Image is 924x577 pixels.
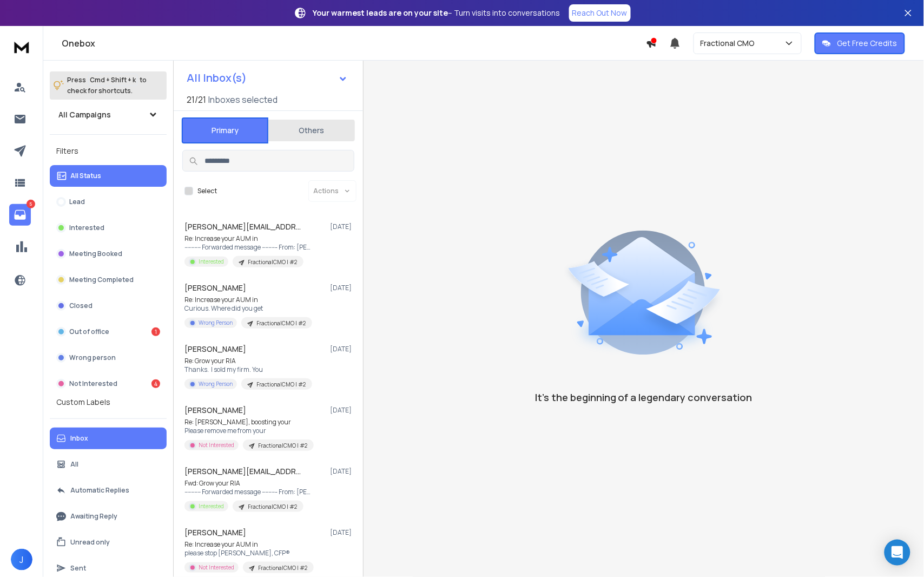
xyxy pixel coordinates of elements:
p: Re: Increase your AUM in [184,296,312,304]
button: Primary [182,117,268,143]
p: please stop [PERSON_NAME], CFP® [184,549,314,558]
p: All [70,460,78,469]
p: Re: Increase your AUM in [184,234,314,243]
p: Please remove me from your [184,427,314,435]
p: Get Free Credits [837,38,897,49]
p: [DATE] [330,284,354,292]
p: Not Interested [199,563,234,572]
span: Cmd + Shift + k [88,74,137,86]
button: Inbox [50,428,167,449]
h3: Inboxes selected [208,93,278,106]
p: Thanks. I sold my firm. You [184,365,312,374]
h1: [PERSON_NAME] [184,283,246,293]
button: Awaiting Reply [50,506,167,527]
p: Wrong Person [199,319,233,327]
p: FractionalCMO | #2 [248,258,297,266]
h1: [PERSON_NAME] [184,527,246,538]
button: Automatic Replies [50,480,167,501]
p: Reach Out Now [572,8,628,18]
p: Meeting Completed [69,276,134,284]
h3: Custom Labels [56,397,110,408]
p: Interested [69,224,104,232]
p: [DATE] [330,467,354,476]
h1: All Inbox(s) [187,73,247,83]
button: Others [268,119,355,142]
p: [DATE] [330,528,354,537]
p: Unread only [70,538,110,547]
h1: [PERSON_NAME][EMAIL_ADDRESS][DOMAIN_NAME] [184,221,303,232]
h1: [PERSON_NAME] [184,405,246,416]
p: Meeting Booked [69,250,122,258]
p: Inbox [70,434,88,443]
button: Interested [50,217,167,239]
div: 4 [151,379,160,388]
p: Out of office [69,327,109,336]
button: Not Interested4 [50,373,167,395]
button: All Campaigns [50,104,167,126]
h1: [PERSON_NAME][EMAIL_ADDRESS][DOMAIN_NAME] [184,466,303,477]
p: [DATE] [330,345,354,353]
button: J [11,549,32,571]
p: FractionalCMO | #2 [256,319,306,327]
img: logo [11,37,32,57]
h1: All Campaigns [58,109,111,120]
button: All Inbox(s) [178,67,357,89]
p: It’s the beginning of a legendary conversation [535,390,753,405]
p: Curious. Where did you get [184,304,312,313]
a: 5 [9,204,31,226]
button: Get Free Credits [815,32,905,54]
p: Lead [69,198,85,206]
strong: Your warmest leads are on your site [313,8,448,18]
p: Re: Grow your RIA [184,357,312,365]
p: Not Interested [199,441,234,449]
p: Re: Increase your AUM in [184,540,314,549]
p: [DATE] [330,222,354,231]
p: 5 [27,200,35,208]
p: FractionalCMO | #2 [258,564,307,572]
p: Closed [69,301,93,310]
label: Select [197,187,217,195]
p: Wrong person [69,353,116,362]
p: Fwd: Grow your RIA [184,479,314,488]
p: ---------- Forwarded message --------- From: [PERSON_NAME] [184,488,314,496]
p: All Status [70,172,101,180]
span: 21 / 21 [187,93,206,106]
p: ---------- Forwarded message --------- From: [PERSON_NAME] [184,243,314,252]
button: Wrong person [50,347,167,369]
button: Meeting Booked [50,243,167,265]
p: FractionalCMO | #2 [248,503,297,511]
a: Reach Out Now [569,4,631,22]
button: Lead [50,191,167,213]
h1: Onebox [62,37,646,50]
p: FractionalCMO | #2 [256,381,306,389]
p: Sent [70,564,86,573]
button: All [50,454,167,475]
p: Automatic Replies [70,486,129,495]
div: 1 [151,327,160,336]
p: Not Interested [69,379,117,388]
p: Fractional CMO [701,38,760,49]
h3: Filters [50,143,167,159]
button: All Status [50,165,167,187]
p: Wrong Person [199,380,233,388]
button: Closed [50,295,167,317]
div: Open Intercom Messenger [885,540,910,566]
p: [DATE] [330,406,354,415]
p: FractionalCMO | #2 [258,442,307,450]
button: Out of office1 [50,321,167,343]
p: Press to check for shortcuts. [67,75,147,96]
p: Interested [199,258,224,266]
button: Meeting Completed [50,269,167,291]
p: Awaiting Reply [70,512,117,521]
p: Interested [199,502,224,510]
p: – Turn visits into conversations [313,8,560,18]
h1: [PERSON_NAME] [184,344,246,355]
button: Unread only [50,532,167,553]
p: Re: [PERSON_NAME], boosting your [184,418,314,427]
